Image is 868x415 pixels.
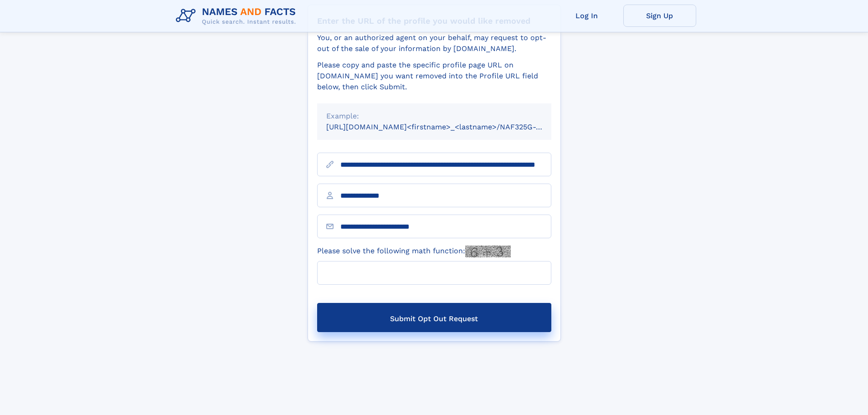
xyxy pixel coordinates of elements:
a: Sign Up [623,5,696,27]
a: Log In [550,5,623,27]
div: Example: [326,111,542,122]
small: [URL][DOMAIN_NAME]<firstname>_<lastname>/NAF325G-xxxxxxxx [326,123,569,131]
div: Please copy and paste the specific profile page URL on [DOMAIN_NAME] you want removed into the Pr... [317,60,551,92]
label: Please solve the following math function: [317,246,511,257]
div: You, or an authorized agent on your behalf, may request to opt-out of the sale of your informatio... [317,32,551,54]
button: Submit Opt Out Request [317,303,551,332]
img: Logo Names and Facts [172,4,303,28]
